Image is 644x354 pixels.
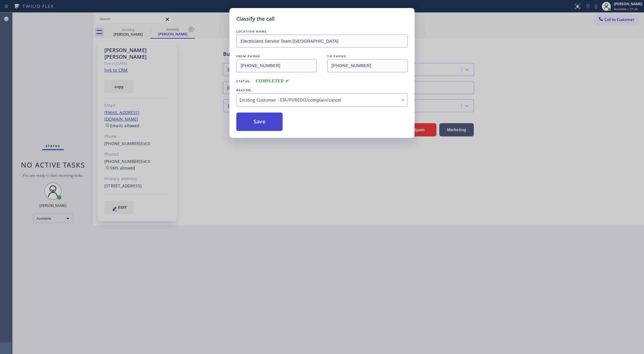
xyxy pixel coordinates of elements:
div: Existing Customer - ETA/PI/REDO/complain/cancel [239,97,405,103]
h5: Classify the call [236,15,275,23]
div: FROM PHONE [236,53,317,59]
div: TO PHONE [327,53,408,59]
span: Status: [236,79,251,83]
input: To phone [327,59,408,72]
input: From phone [236,59,317,72]
span: COMPLETED [256,79,289,83]
button: Save [236,113,283,131]
div: REASON: [236,87,408,93]
div: LOCATION NAME [236,28,408,35]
